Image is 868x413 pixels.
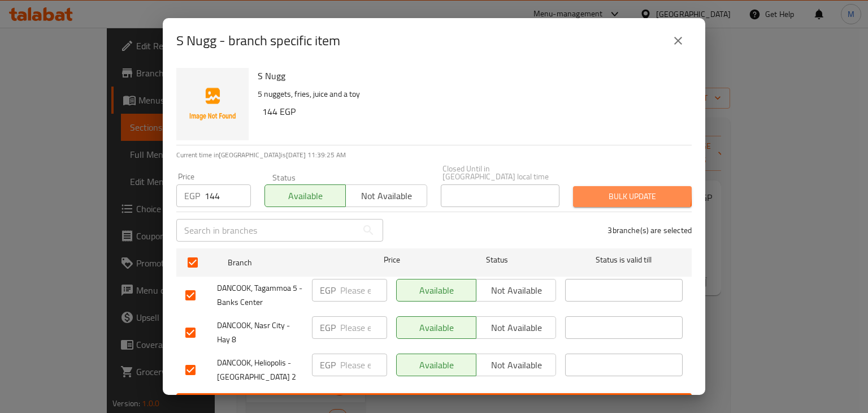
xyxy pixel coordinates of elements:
[573,186,692,207] button: Bulk update
[264,184,346,207] button: Available
[258,68,683,84] h6: S Nugg
[565,253,683,267] span: Status is valid till
[205,184,251,207] input: Please enter price
[481,357,552,373] span: Not available
[217,356,303,384] span: DANCOOK, Heliopolis - [GEOGRAPHIC_DATA] 2
[340,316,387,339] input: Please enter price
[176,32,340,50] h2: S Nugg - branch specific item
[320,283,336,297] p: EGP
[262,104,683,119] h6: 144 EGP
[270,188,341,204] span: Available
[354,253,429,267] span: Price
[340,354,387,376] input: Please enter price
[401,282,472,299] span: Available
[401,320,472,336] span: Available
[228,256,345,270] span: Branch
[217,319,303,347] span: DANCOOK, Nasr City - Hay 8
[176,150,692,160] p: Current time in [GEOGRAPHIC_DATA] is [DATE] 11:39:25 AM
[396,279,476,302] button: Available
[176,68,249,140] img: S Nugg
[258,87,683,101] p: 5 nuggets, fries, juice and a toy
[176,219,357,242] input: Search in branches
[320,321,336,334] p: EGP
[476,316,556,339] button: Not available
[345,184,427,207] button: Not available
[481,282,552,299] span: Not available
[350,188,422,204] span: Not available
[476,279,556,302] button: Not available
[184,189,200,203] p: EGP
[217,281,303,309] span: DANCOOK, Tagammoa 5 - Banks Center
[476,354,556,376] button: Not available
[582,190,683,204] span: Bulk update
[340,279,387,302] input: Please enter price
[665,27,692,54] button: close
[481,320,552,336] span: Not available
[320,358,336,372] p: EGP
[401,357,472,373] span: Available
[396,316,476,339] button: Available
[396,354,476,376] button: Available
[607,225,692,236] p: 3 branche(s) are selected
[439,253,556,267] span: Status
